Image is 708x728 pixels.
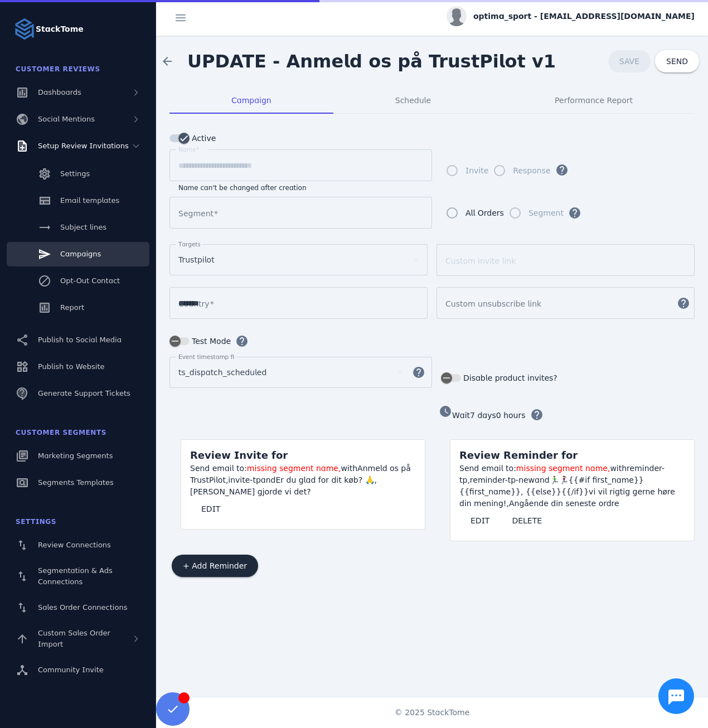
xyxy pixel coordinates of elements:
label: Disable product invites? [461,371,557,385]
input: Segment [178,206,423,220]
span: Publish to Website [38,362,104,371]
span: Social Mentions [38,115,95,123]
span: optima_sport - [EMAIL_ADDRESS][DOMAIN_NAME] [473,11,695,22]
span: Settings [16,518,56,526]
span: EDIT [201,505,220,513]
a: Report [7,295,149,320]
div: reminder-tp,reminder-tp-new 🏃‍♂️🏃‍♀️{{#if first_name}}{{first_name}}, {{else}}{{/if}}vi vil rigti... [459,463,685,509]
span: Dashboards [38,88,81,96]
span: Customer Segments [16,429,106,436]
div: Anmeld os på TrustPilot,invite-tp Er du glad for dit køb? 🙏,[PERSON_NAME] gjorde vi det? [190,463,416,498]
span: + Add Reminder [183,562,247,570]
a: Marketing Segments [7,444,149,468]
span: 0 hours [496,411,526,420]
a: Publish to Social Media [7,328,149,352]
span: UPDATE - Anmeld os på TrustPilot v1 [187,51,556,72]
mat-label: Event timestamp field [178,353,243,360]
label: Active [190,132,216,145]
span: Subject lines [60,223,106,231]
span: Community Invite [38,666,104,674]
span: DELETE [512,517,542,525]
a: Review Connections [7,533,149,557]
span: Review Invite for [190,449,288,461]
span: Campaign [231,96,271,104]
mat-icon: help [405,366,432,379]
a: Segmentation & Ads Connections [7,560,149,593]
span: Marketing Segments [38,452,113,460]
button: + Add Reminder [172,555,258,577]
span: Send email to: [459,464,516,473]
span: Setup Review Invitations [38,142,129,150]
span: Publish to Social Media [38,336,122,344]
span: ts_dispatch_scheduled [178,366,266,379]
a: Sales Order Connections [7,595,149,620]
mat-icon: watch_later [439,405,452,418]
span: Send email to: [190,464,247,473]
span: with [610,464,627,473]
span: Opt-Out Contact [60,276,120,285]
label: Test Mode [190,334,231,348]
label: Response [511,164,550,177]
span: Report [60,303,84,312]
a: Subject lines [7,215,149,240]
span: SEND [666,57,688,65]
button: EDIT [190,498,231,520]
a: Generate Support Tickets [7,381,149,406]
mat-label: Country [178,299,210,308]
mat-label: Custom invite link [445,256,516,265]
mat-hint: Name can't be changed after creation [178,181,307,192]
strong: StackTome [36,23,84,35]
span: missing segment name, [247,464,341,473]
span: Custom Sales Order Import [38,629,110,648]
img: Logo image [13,18,36,40]
span: © 2025 StackTome [395,707,470,719]
mat-label: Segment [178,209,214,218]
button: EDIT [459,509,501,532]
a: Community Invite [7,658,149,682]
span: Settings [60,169,90,178]
span: EDIT [471,517,489,525]
span: and [535,475,550,484]
span: Email templates [60,196,119,205]
button: optima_sport - [EMAIL_ADDRESS][DOMAIN_NAME] [447,6,695,26]
mat-label: Custom unsubscribe link [445,299,541,308]
span: Schedule [395,96,431,104]
button: DELETE [501,509,553,532]
span: Performance Report [555,96,633,104]
input: Country [178,297,419,310]
span: Generate Support Tickets [38,389,130,397]
span: with [341,464,357,473]
span: Campaigns [60,250,101,258]
mat-label: Name [178,146,196,153]
span: Segments Templates [38,478,114,487]
a: Segments Templates [7,470,149,495]
button: SEND [655,50,699,72]
a: Settings [7,162,149,186]
a: Email templates [7,188,149,213]
span: Review Connections [38,541,111,549]
a: Opt-Out Contact [7,269,149,293]
span: Customer Reviews [16,65,100,73]
span: Trustpilot [178,253,215,266]
span: 7 days [470,411,496,420]
span: Wait [452,411,470,420]
span: and [261,475,276,484]
label: Segment [526,206,564,220]
div: All Orders [465,206,504,220]
a: Campaigns [7,242,149,266]
label: Invite [463,164,488,177]
mat-label: Targets [178,241,201,247]
span: missing segment name, [516,464,610,473]
span: Sales Order Connections [38,603,127,611]
span: Review Reminder for [459,449,578,461]
a: Publish to Website [7,355,149,379]
img: profile.jpg [447,6,467,26]
span: Segmentation & Ads Connections [38,566,113,586]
